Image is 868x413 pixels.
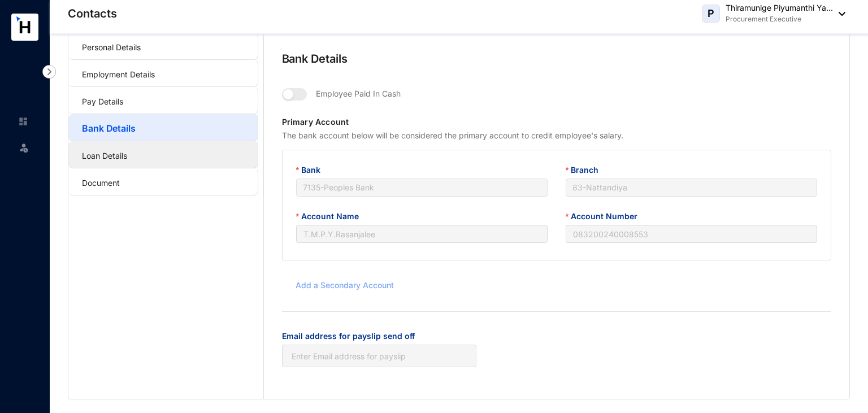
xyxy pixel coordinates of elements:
p: Procurement Executive [726,14,833,25]
label: Account Number [566,210,645,223]
label: Bank [296,164,328,176]
button: Add a Secondary Account [282,274,403,297]
a: Document [82,178,120,188]
input: Account Name [296,225,548,243]
a: Pay Details [82,97,123,106]
a: Bank Details [82,123,136,134]
input: Account Number [566,225,817,243]
p: Bank Details [282,51,671,85]
img: dropdown-black.8e83cc76930a90b1a4fdb6d089b7bf3a.svg [833,12,845,16]
label: Account Name [296,210,367,223]
a: Employment Details [82,69,155,79]
span: 7135 - Peoples Bank [303,179,541,196]
a: Loan Details [82,151,127,160]
input: Email address for payslip send off [282,345,476,367]
p: Employee Paid In Cash [307,85,401,116]
img: nav-icon-right.af6afadce00d159da59955279c43614e.svg [42,65,56,79]
span: 83 - Nattandiya [572,179,810,196]
li: Home [9,110,36,133]
p: Contacts [68,6,117,21]
img: home-unselected.a29eae3204392db15eaf.svg [18,116,28,127]
label: Email address for payslip send off [282,330,423,342]
span: P [708,8,714,19]
p: Thiramunige Piyumanthi Ya... [726,2,833,14]
label: Branch [566,164,606,176]
p: Primary Account [282,116,832,130]
a: Personal Details [82,42,141,52]
img: leave-unselected.2934df6273408c3f84d9.svg [18,142,29,153]
p: The bank account below will be considered the primary account to credit employee's salary. [282,130,832,150]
